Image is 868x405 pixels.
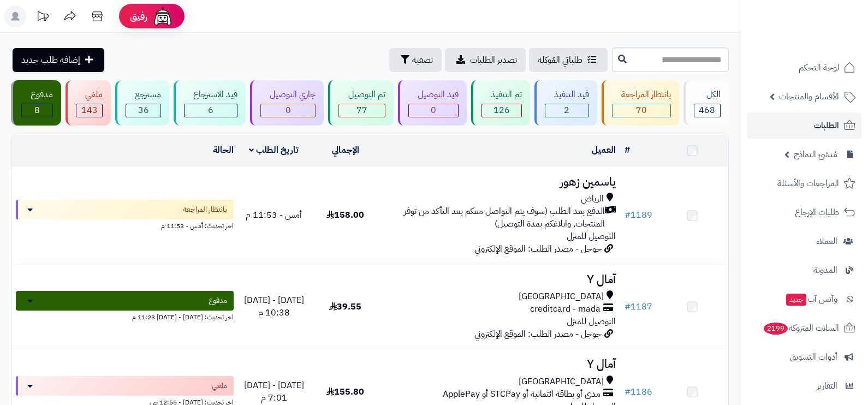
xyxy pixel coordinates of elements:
div: ملغي [76,88,103,101]
a: # [625,144,630,157]
span: مدفوع [209,295,227,306]
div: قيد الاسترجاع [184,88,237,101]
span: المراجعات والأسئلة [777,176,839,191]
span: جوجل - مصدر الطلب: الموقع الإلكتروني [474,327,602,341]
a: مدفوع 8 [9,80,63,126]
span: 2199 [764,323,788,335]
a: بانتظار المراجعة 70 [599,80,681,126]
span: السلات المتروكة [763,320,839,336]
span: الدفع بعد الطلب (سوف يتم التواصل معكم بعد التأكد من توفر المنتجات, وابلاغكم بمدة التوصيل) [385,205,604,230]
a: أدوات التسويق [747,344,861,370]
div: 77 [339,104,384,117]
span: المدونة [813,263,837,278]
span: لوحة التحكم [799,60,839,75]
a: الحالة [213,144,234,157]
span: # [625,209,631,222]
a: الإجمالي [332,144,359,157]
span: [DATE] - [DATE] 7:01 م [244,379,304,404]
a: تم التنفيذ 126 [469,80,532,126]
a: تصدير الطلبات [445,48,526,72]
div: 8 [22,104,52,117]
a: جاري التوصيل 0 [248,80,326,126]
h3: آمال Y [385,358,615,371]
span: مدى أو بطاقة ائتمانية أو STCPay أو ApplePay [443,388,601,401]
span: 468 [699,104,715,117]
span: أدوات التسويق [790,349,837,365]
span: وآتس آب [785,291,837,307]
div: قيد التوصيل [408,88,459,101]
a: قيد التوصيل 0 [396,80,469,126]
a: لوحة التحكم [747,55,861,81]
span: طلباتي المُوكلة [538,53,582,67]
button: تصفية [389,48,442,72]
div: مدفوع [21,88,53,101]
h3: آمال Y [385,273,615,286]
a: المدونة [747,257,861,283]
span: 39.55 [329,300,361,313]
div: 0 [261,104,315,117]
span: 143 [81,104,98,117]
a: المراجعات والأسئلة [747,170,861,196]
span: تصدير الطلبات [470,53,517,67]
div: قيد التنفيذ [545,88,589,101]
span: إضافة طلب جديد [21,53,80,67]
a: ملغي 143 [63,80,113,126]
span: 8 [34,104,40,117]
div: 143 [76,104,102,117]
a: مسترجع 36 [113,80,171,126]
a: تاريخ الطلب [249,144,299,157]
span: الأقسام والمنتجات [779,89,839,104]
span: [GEOGRAPHIC_DATA] [519,290,604,303]
span: 0 [286,104,291,117]
a: قيد التنفيذ 2 [532,80,599,126]
span: تصفية [412,53,433,67]
span: 36 [138,104,149,117]
div: 6 [185,104,237,117]
span: طلبات الإرجاع [795,205,839,220]
div: 36 [126,104,160,117]
a: #1187 [625,300,652,313]
div: اخر تحديث: أمس - 11:53 م [16,219,234,231]
a: التقارير [747,373,861,399]
span: رفيق [130,10,147,23]
a: #1186 [625,385,652,398]
a: طلبات الإرجاع [747,199,861,225]
a: العملاء [747,228,861,254]
span: [GEOGRAPHIC_DATA] [519,376,604,388]
span: جوجل - مصدر الطلب: الموقع الإلكتروني [474,242,602,255]
div: بانتظار المراجعة [612,88,671,101]
span: ملغي [212,380,227,391]
a: طلباتي المُوكلة [529,48,608,72]
span: creditcard - mada [530,303,601,315]
span: # [625,300,631,313]
span: 6 [208,104,213,117]
a: العميل [592,144,616,157]
h3: ياسمين زهور [385,176,615,188]
div: تم التوصيل [338,88,385,101]
a: وآتس آبجديد [747,286,861,312]
span: جديد [786,294,806,306]
span: 155.80 [326,385,364,398]
span: 126 [494,104,510,117]
a: الكل468 [681,80,731,126]
div: 2 [545,104,588,117]
div: 126 [482,104,521,117]
div: مسترجع [126,88,161,101]
a: تحديثات المنصة [29,5,56,30]
span: التقارير [817,378,837,394]
span: 158.00 [326,209,364,222]
a: قيد الاسترجاع 6 [171,80,248,126]
div: 0 [409,104,458,117]
div: تم التنفيذ [481,88,522,101]
span: العملاء [816,234,837,249]
span: 77 [356,104,367,117]
div: 70 [613,104,670,117]
span: مُنشئ النماذج [794,147,837,162]
a: إضافة طلب جديد [13,48,104,72]
span: الطلبات [814,118,839,133]
a: الطلبات [747,112,861,139]
a: تم التوصيل 77 [326,80,395,126]
span: 2 [564,104,569,117]
span: التوصيل للمنزل [567,315,616,328]
span: 0 [431,104,436,117]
